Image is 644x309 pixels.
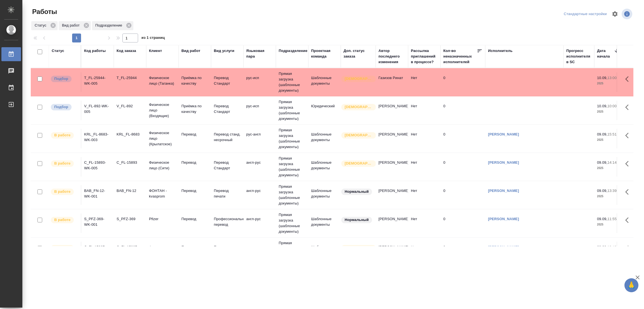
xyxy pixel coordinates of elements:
a: [PERSON_NAME] [488,189,519,193]
td: [PERSON_NAME] [376,185,408,205]
div: Код работы [84,48,106,54]
p: [DEMOGRAPHIC_DATA] [345,132,373,138]
button: Здесь прячутся важные кнопки [622,242,635,255]
p: 2025 [597,194,619,199]
div: BAB_FN-12 [117,188,143,194]
p: Физическое лицо (Сити) [149,244,176,256]
div: Прогресс исполнителя в SC [566,48,591,65]
p: В работе [54,161,70,166]
td: [PERSON_NAME] [376,129,408,148]
div: S_PFZ-369 [117,216,143,222]
td: Шаблонные документы [308,185,341,205]
p: Перевод [181,160,208,165]
td: Шаблонные документы [308,129,341,148]
td: BAB_FN-12-WK-001 [81,185,114,205]
div: Можно подбирать исполнителей [50,103,78,111]
div: Исполнитель выполняет работу [50,132,78,139]
td: Прямая загрузка (шаблонные документы) [276,181,308,209]
p: [DEMOGRAPHIC_DATA] [345,161,373,166]
button: 🙏 [624,278,638,292]
p: [DEMOGRAPHIC_DATA] [345,104,373,110]
span: из 1 страниц [141,34,165,42]
td: KRL_FL-8683-WK-003 [81,129,114,148]
div: split button [562,10,608,18]
p: В работе [54,217,70,223]
td: 0 [441,185,485,205]
td: [PERSON_NAME] [376,101,408,120]
div: C_FL-15887 [117,244,143,250]
p: 09.09, [597,245,607,249]
p: 10:00 [607,104,617,108]
td: 0 [441,101,485,120]
p: Нормальный [345,217,369,223]
p: Перевод [181,244,208,250]
button: Здесь прячутся важные кнопки [622,213,635,227]
div: Код заказа [117,48,136,54]
div: Исполнитель выполняет работу [50,160,78,167]
div: Исполнитель [488,48,513,54]
div: Статус [31,21,58,30]
p: 2025 [597,109,619,115]
div: Доп. статус заказа [344,48,373,59]
button: Здесь прячутся важные кнопки [622,185,635,199]
p: Перевод Стандарт [214,160,241,171]
p: [DEMOGRAPHIC_DATA] [345,76,373,82]
span: Настроить таблицу [608,7,622,21]
div: Исполнитель выполняет работу [50,244,78,252]
td: Шаблонные документы [308,242,341,261]
td: англ-рус [243,213,276,233]
button: Здесь прячутся важные кнопки [622,157,635,170]
div: Автор последнего изменения [378,48,405,65]
a: [PERSON_NAME] [488,132,519,136]
td: Прямая загрузка (шаблонные документы) [276,209,308,237]
p: Приёмка по качеству [181,103,208,115]
p: Профессиональный перевод [214,216,241,227]
td: Прямая загрузка (шаблонные документы) [276,237,308,265]
p: 13:39 [607,189,617,193]
div: Вид работ [59,21,91,30]
div: T_FL-25944 [117,75,143,81]
div: Исполнитель выполняет работу [50,216,78,224]
div: Проектная команда [311,48,338,59]
div: Кол-во неназначенных исполнителей [443,48,477,65]
div: Рассылка приглашений в процессе? [411,48,438,65]
td: [PERSON_NAME] [376,242,408,261]
p: 10.09, [597,76,607,80]
td: T_FL-25944-WK-005 [81,72,114,92]
td: [PERSON_NAME] [376,213,408,233]
p: 09.09, [597,160,607,165]
td: Нет [408,242,441,261]
td: 0 [441,157,485,177]
td: Нет [408,101,441,120]
p: Приёмка по качеству [181,75,208,86]
div: Подразделение [279,48,307,54]
p: Pfizer [149,216,176,222]
td: [PERSON_NAME] [376,157,408,177]
td: Шаблонные документы [308,213,341,233]
div: Статус [52,48,64,54]
td: V_FL-892-WK-005 [81,101,114,120]
p: Вид работ [62,23,82,28]
p: 13:00 [607,76,617,80]
p: Подбор [54,76,68,82]
p: 10:49 [607,245,617,249]
div: Языковая пара [246,48,273,59]
p: 11:55 [607,217,617,221]
p: Физическое лицо (Сити) [149,160,176,171]
td: Нет [408,185,441,205]
div: Клиент [149,48,162,54]
p: 2025 [597,81,619,86]
div: V_FL-892 [117,103,143,109]
td: Газизов Ринат [376,72,408,92]
td: Нет [408,72,441,92]
div: KRL_FL-8683 [117,132,143,137]
p: Физическое лицо (Крылатское) [149,130,176,147]
p: Физическое лицо (Таганка) [149,75,176,86]
p: Подбор [54,104,68,110]
td: Шаблонные документы [308,72,341,92]
p: Перевод Стандарт [214,75,241,86]
span: Посмотреть информацию [622,9,633,19]
td: Прямая загрузка (шаблонные документы) [276,68,308,96]
td: Нет [408,157,441,177]
p: 15:51 [607,132,617,136]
